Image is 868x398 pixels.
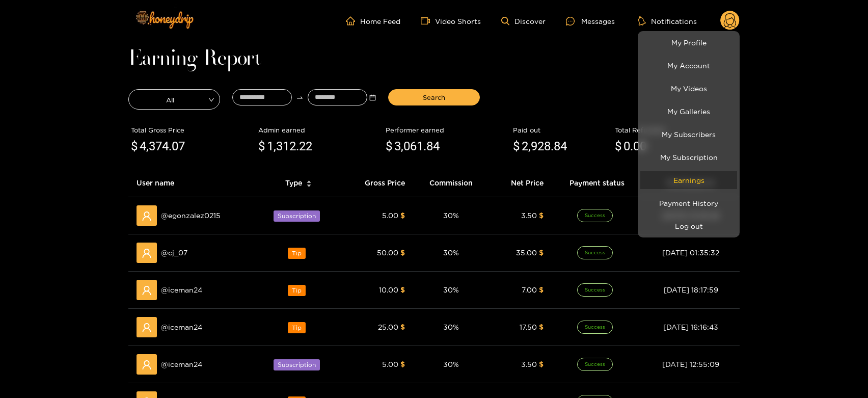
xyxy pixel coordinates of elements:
a: My Videos [640,79,737,97]
a: My Galleries [640,102,737,120]
a: Payment History [640,194,737,212]
a: My Profile [640,34,737,51]
a: My Account [640,57,737,74]
a: My Subscribers [640,125,737,143]
a: Earnings [640,171,737,189]
button: Log out [640,217,737,235]
a: My Subscription [640,148,737,166]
